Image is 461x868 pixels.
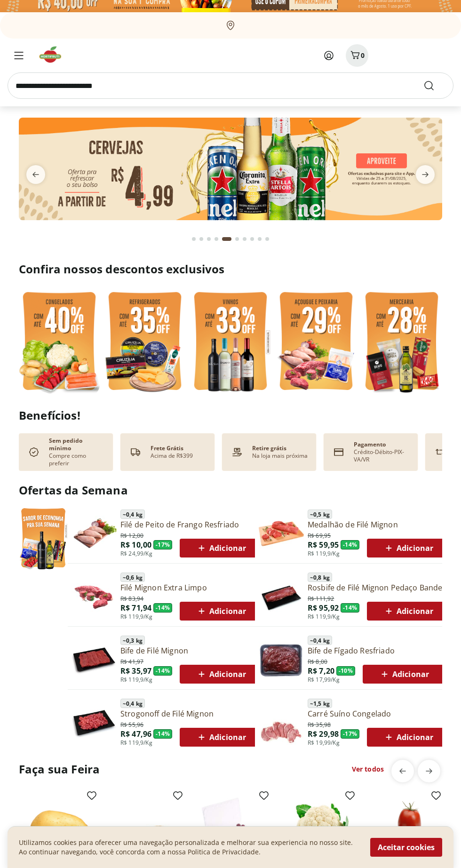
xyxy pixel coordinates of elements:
button: Go to page 10 from fs-carousel [263,228,271,250]
span: R$ 29,98 [308,729,339,739]
img: Ver todos [19,506,68,571]
p: Sem pedido mínimo [49,437,105,452]
span: R$ 41,97 [120,656,143,666]
span: - 17 % [341,729,359,739]
button: Adicionar [180,602,262,621]
img: Principal [259,700,304,745]
button: Go to page 1 from fs-carousel [190,228,198,250]
span: R$ 119,9/Kg [120,739,152,747]
span: ~ 0,3 kg [120,636,145,645]
span: R$ 119,9/Kg [120,676,152,684]
a: Ver todos [352,764,384,774]
button: previous [19,165,53,184]
button: Adicionar [180,539,262,557]
span: Adicionar [196,542,246,554]
input: search [8,72,453,99]
button: next [418,760,440,782]
span: R$ 59,95 [308,540,339,550]
button: Go to page 7 from fs-carousel [241,228,248,250]
span: R$ 12,00 [120,530,143,540]
button: next [408,165,442,184]
button: Adicionar [367,728,449,747]
span: Adicionar [379,669,429,680]
span: R$ 71,94 [120,603,151,613]
a: Filé de Peito de Frango Resfriado [120,519,262,530]
span: Adicionar [383,542,433,554]
span: Adicionar [383,605,433,617]
p: Frete Grátis [151,445,183,452]
button: Adicionar [363,665,445,684]
p: Acima de R$399 [151,452,193,460]
span: - 14 % [341,603,359,613]
img: Devolução [433,445,448,460]
a: Rosbife de Filé Mignon Pedaço Bandeja [308,582,449,593]
h2: Benefícios! [19,409,442,422]
span: R$ 17,99/Kg [308,676,340,684]
button: Adicionar [367,602,449,621]
span: 0 [361,51,365,60]
img: Principal [72,637,117,682]
button: Go to page 4 from fs-carousel [213,228,220,250]
button: Go to page 8 from fs-carousel [248,228,256,250]
button: Current page from fs-carousel [220,228,233,250]
a: Carré Suíno Congelado [308,709,449,719]
span: R$ 35,97 [120,666,151,676]
span: Adicionar [383,732,433,743]
span: ~ 0,6 kg [120,573,145,582]
img: refrigerados [104,288,185,396]
a: Bife de Fígado Resfriado [308,645,445,656]
p: Crédito-Débito-PIX-VA/VR [354,448,410,463]
span: R$ 24,99/Kg [120,550,152,557]
span: ~ 0,4 kg [120,699,145,708]
button: Submit Search [423,80,446,91]
a: Strogonoff de Filé Mignon [120,709,262,719]
img: cervejas [19,118,442,220]
img: açougue [276,288,357,396]
span: Adicionar [196,669,246,680]
h2: Confira nossos descontos exclusivos [19,262,442,277]
span: R$ 119,9/Kg [308,613,340,621]
span: Adicionar [196,732,246,743]
span: R$ 119,9/Kg [120,613,152,621]
span: R$ 19,99/Kg [308,739,340,747]
button: Go to page 9 from fs-carousel [256,228,263,250]
span: R$ 69,95 [308,530,331,540]
a: Medalhão de Filé Mignon [308,519,449,530]
span: ~ 0,8 kg [308,573,332,582]
span: ~ 0,4 kg [120,510,145,519]
button: Adicionar [180,665,262,684]
img: Hortifruti [38,45,69,64]
img: Tomate Italiano Orgânico Bandeja [371,794,438,861]
h2: Ofertas da Semana [19,482,442,498]
img: vinho [190,288,271,396]
span: - 14 % [153,729,172,739]
a: Bife de Filé Mignon [120,645,262,656]
span: - 10 % [336,666,355,676]
span: ~ 1,5 kg [308,699,332,708]
button: Go to page 3 from fs-carousel [205,228,213,250]
p: Utilizamos cookies para oferecer uma navegação personalizada e melhorar sua experiencia no nosso ... [19,838,359,857]
span: R$ 10,00 [120,540,151,550]
button: Adicionar [180,728,262,747]
img: Filé Mignon Extra Limpo [72,574,117,619]
img: Filé de Peito de Frango Resfriado [72,511,117,556]
span: Adicionar [196,605,246,617]
button: Go to page 6 from fs-carousel [233,228,241,250]
span: - 17 % [153,540,172,549]
button: Menu [8,44,30,67]
p: Na loja mais próxima [252,452,308,460]
img: Mexerica Murcote Unidade [112,794,180,861]
img: Uva Rosada Embalada [199,794,266,861]
button: Aceitar cookies [370,838,442,857]
span: R$ 111,92 [308,593,334,603]
button: Go to page 2 from fs-carousel [198,228,205,250]
p: Retire grátis [252,445,286,452]
img: Bife de Fígado Resfriado [259,637,304,682]
img: Principal [72,700,117,745]
a: Filé Mignon Extra Limpo [120,582,262,593]
span: ~ 0,4 kg [308,636,332,645]
button: Adicionar [367,539,449,557]
img: truck [128,445,143,460]
img: mercearia [361,288,442,396]
img: Batata Inglesa Unidade [26,794,94,861]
